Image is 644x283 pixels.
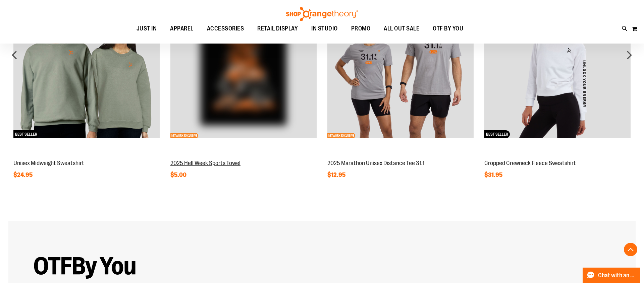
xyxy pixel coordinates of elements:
span: NETWORK EXCLUSIVE [170,133,198,138]
button: Back To Top [624,243,637,256]
strong: By You [72,252,136,280]
span: ALL OUT SALE [384,21,419,36]
span: ACCESSORIES [207,21,244,36]
span: PROMO [351,21,371,36]
span: $5.00 [170,171,187,178]
span: RETAIL DISPLAY [257,21,298,36]
span: BEST SELLER [484,130,510,138]
span: $24.95 [13,171,34,178]
strong: OTF [34,252,72,280]
span: APPAREL [170,21,194,36]
span: BEST SELLER [13,130,39,138]
a: 2025 Marathon Unisex Distance Tee 31.1NEWNETWORK EXCLUSIVE [327,152,474,158]
span: $12.95 [327,171,346,178]
a: 2025 Hell Week Sports TowelNEWNETWORK EXCLUSIVE [170,152,317,158]
span: Chat with an Expert [598,272,636,279]
span: OTF BY YOU [433,21,463,36]
a: Cropped Crewneck Fleece SweatshirtNEWBEST SELLER [484,152,631,158]
span: NETWORK EXCLUSIVE [327,133,355,138]
span: $31.95 [484,171,503,178]
div: prev [8,48,21,62]
span: JUST IN [137,21,157,36]
a: Unisex Midweight Sweatshirt [13,160,84,166]
a: 2025 Marathon Unisex Distance Tee 31.1 [327,160,424,166]
div: next [623,48,636,62]
a: 2025 Hell Week Sports Towel [170,160,240,166]
button: Chat with an Expert [583,268,640,283]
img: Shop Orangetheory [285,7,359,21]
a: Unisex Midweight SweatshirtNEWBEST SELLER [13,152,160,158]
a: Cropped Crewneck Fleece Sweatshirt [484,160,576,166]
span: IN STUDIO [311,21,338,36]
